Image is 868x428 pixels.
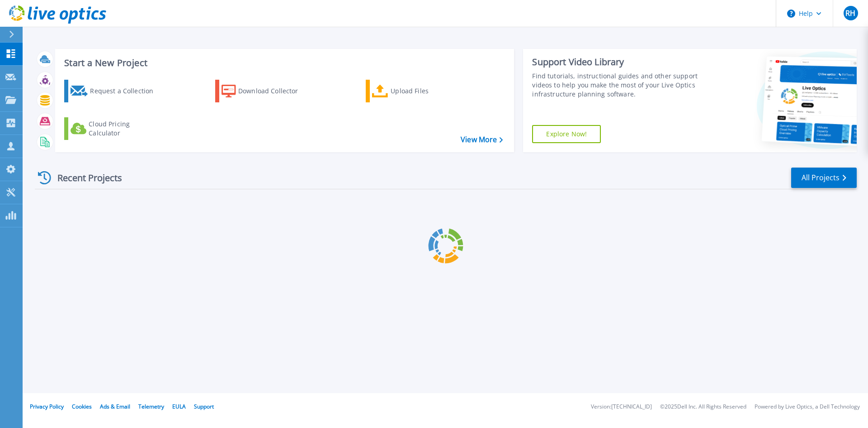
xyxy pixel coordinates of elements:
a: All Projects [791,168,857,188]
a: Request a Collection [64,80,165,102]
div: Request a Collection [90,82,162,100]
a: Cloud Pricing Calculator [64,117,165,140]
a: Support [194,403,214,410]
a: Ads & Email [100,403,130,410]
a: Upload Files [366,80,467,102]
span: RH [845,10,855,17]
li: Powered by Live Optics, a Dell Technology [755,404,860,410]
div: Cloud Pricing Calculator [89,120,161,138]
a: View More [461,135,503,144]
div: Find tutorials, instructional guides and other support videos to help you make the most of your L... [532,72,702,99]
div: Recent Projects [35,167,134,189]
a: Explore Now! [532,125,601,143]
a: Download Collector [215,80,316,102]
h3: Start a New Project [64,58,503,68]
div: Download Collector [238,82,311,100]
a: Cookies [72,403,92,410]
a: Privacy Policy [30,403,64,410]
a: Telemetry [138,403,164,410]
a: EULA [172,403,186,410]
li: Version: [TECHNICAL_ID] [591,404,652,410]
div: Support Video Library [532,56,702,68]
li: © 2025 Dell Inc. All Rights Reserved [660,404,746,410]
div: Upload Files [391,82,463,100]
